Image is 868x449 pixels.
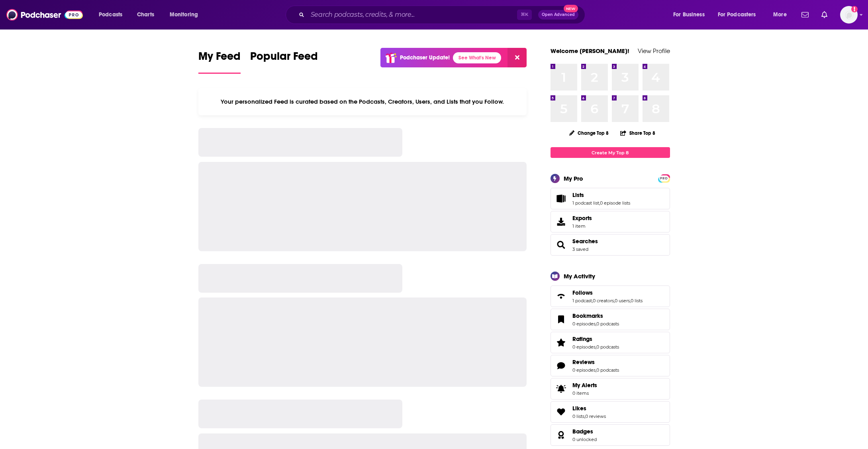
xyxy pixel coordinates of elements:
[553,314,569,325] a: Bookmarks
[596,321,619,327] a: 0 podcasts
[599,200,600,206] span: ,
[572,382,597,389] span: My Alerts
[773,9,787,20] span: More
[551,188,670,209] span: Lists
[551,147,670,158] a: Create My Top 8
[572,428,597,435] a: Badges
[132,8,159,21] a: Charts
[638,47,670,55] a: View Profile
[551,286,670,307] span: Follows
[551,401,670,423] span: Likes
[572,335,619,343] a: Ratings
[572,191,630,199] a: Lists
[572,238,598,245] a: Searches
[572,289,593,296] span: Follows
[596,344,596,350] span: ,
[659,175,669,181] span: PRO
[615,298,630,303] a: 0 users
[551,47,629,55] a: Welcome [PERSON_NAME]!
[572,358,595,366] span: Reviews
[614,298,615,303] span: ,
[572,246,588,252] a: 3 saved
[93,8,133,21] button: open menu
[851,6,858,12] svg: Add a profile image
[198,49,241,68] span: My Feed
[572,298,592,303] a: 1 podcast
[564,5,578,12] span: New
[572,200,599,206] a: 1 podcast list
[630,298,631,303] span: ,
[553,291,569,302] a: Follows
[572,215,592,222] span: Exports
[592,298,593,303] span: ,
[572,289,643,296] a: Follows
[840,6,858,24] button: Show profile menu
[572,223,592,229] span: 1 item
[551,355,670,376] span: Reviews
[668,8,715,21] button: open menu
[400,54,450,61] p: Podchaser Update!
[293,6,593,24] div: Search podcasts, credits, & more...
[713,8,768,21] button: open menu
[538,10,578,20] button: Open AdvancedNew
[596,367,596,373] span: ,
[572,437,597,442] a: 0 unlocked
[551,309,670,330] span: Bookmarks
[840,6,858,24] img: User Profile
[584,414,585,419] span: ,
[170,9,198,20] span: Monitoring
[250,49,318,74] a: Popular Feed
[517,10,532,20] span: ⌘ K
[572,414,584,419] a: 0 lists
[198,88,527,115] div: Your personalized Feed is curated based on the Podcasts, Creators, Users, and Lists that you Follow.
[553,239,569,250] a: Searches
[164,8,208,21] button: open menu
[718,9,756,20] span: For Podcasters
[631,298,643,303] a: 0 lists
[564,272,595,280] div: My Activity
[137,9,154,20] span: Charts
[99,9,122,20] span: Podcasts
[553,193,569,204] a: Lists
[453,52,501,63] a: See What's New
[572,312,619,319] a: Bookmarks
[572,405,606,412] a: Likes
[673,9,705,20] span: For Business
[198,49,241,74] a: My Feed
[308,8,517,21] input: Search podcasts, credits, & more...
[564,175,583,182] div: My Pro
[553,337,569,348] a: Ratings
[551,234,670,256] span: Searches
[551,332,670,353] span: Ratings
[250,49,318,68] span: Popular Feed
[840,6,858,24] span: Logged in as tiffanymiller
[553,429,569,441] a: Badges
[553,360,569,371] a: Reviews
[553,383,569,394] span: My Alerts
[551,211,670,232] a: Exports
[564,128,614,138] button: Change Top 8
[798,8,812,22] a: Show notifications dropdown
[572,191,584,199] span: Lists
[551,378,670,400] a: My Alerts
[572,312,603,319] span: Bookmarks
[572,344,596,350] a: 0 episodes
[768,8,797,21] button: open menu
[596,321,596,327] span: ,
[659,175,669,181] a: PRO
[596,344,619,350] a: 0 podcasts
[596,367,619,373] a: 0 podcasts
[572,358,619,366] a: Reviews
[600,200,630,206] a: 0 episode lists
[553,406,569,417] a: Likes
[572,428,593,435] span: Badges
[572,321,596,327] a: 0 episodes
[6,7,83,22] img: Podchaser - Follow, Share and Rate Podcasts
[551,424,670,446] span: Badges
[585,414,606,419] a: 0 reviews
[572,405,586,412] span: Likes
